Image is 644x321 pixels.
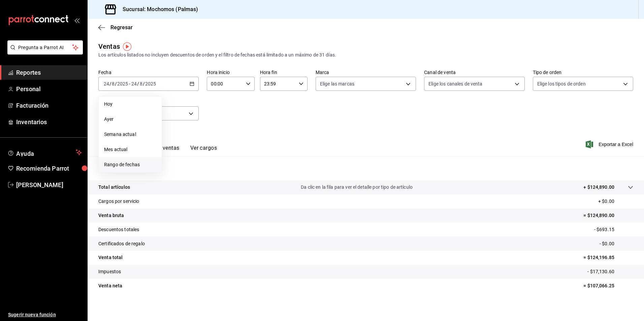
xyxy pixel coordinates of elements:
p: Certificados de regalo [98,240,145,247]
div: Ventas [98,41,120,51]
span: / [109,81,111,86]
p: Impuestos [98,268,121,275]
p: Venta bruta [98,212,124,219]
label: Marca [316,70,416,75]
label: Fecha [98,70,199,75]
h3: Sucursal: Mochomos (Palmas) [117,5,198,13]
span: Regresar [110,24,133,31]
span: Elige los tipos de orden [537,80,586,87]
span: Semana actual [104,131,156,138]
span: Hoy [104,101,156,108]
label: Canal de venta [424,70,524,75]
span: / [143,81,145,86]
a: Pregunta a Parrot AI [5,49,83,56]
button: Exportar a Excel [587,140,633,148]
p: Cargos por servicio [98,198,139,205]
span: Ayuda [16,148,73,156]
p: = $107,066.25 [583,282,633,289]
p: - $0.00 [600,240,633,247]
p: - $693.15 [594,226,633,233]
span: [PERSON_NAME] [16,180,82,189]
p: Descuentos totales [98,226,139,233]
input: -- [139,81,143,86]
img: Tooltip marker [123,42,131,51]
input: -- [103,81,109,86]
span: Personal [16,84,82,94]
p: - $17,130.60 [587,268,633,275]
span: Sugerir nueva función [8,311,82,318]
div: Los artículos listados no incluyen descuentos de orden y el filtro de fechas está limitado a un m... [98,51,633,59]
input: ---- [117,81,128,86]
label: Hora fin [260,70,308,75]
p: Venta neta [98,282,122,289]
p: Resumen [98,164,633,172]
p: = $124,196.85 [583,254,633,261]
span: Facturación [16,101,82,110]
p: Da clic en la fila para ver el detalle por tipo de artículo [301,184,413,191]
span: Mes actual [104,146,156,153]
span: Inventarios [16,117,82,127]
span: Elige las marcas [320,80,354,87]
span: Recomienda Parrot [16,164,82,173]
input: -- [131,81,137,86]
span: / [115,81,117,86]
span: Rango de fechas [104,161,156,168]
button: open_drawer_menu [74,17,79,23]
label: Hora inicio [207,70,254,75]
span: Pregunta a Parrot AI [18,44,72,51]
span: Elige los canales de venta [428,80,482,87]
label: Tipo de orden [533,70,633,75]
span: - [129,81,130,86]
p: Total artículos [98,184,130,191]
input: -- [111,81,115,86]
span: Ayer [104,116,156,123]
span: Reportes [16,68,82,77]
button: Pregunta a Parrot AI [7,40,83,55]
p: + $124,890.00 [583,184,614,191]
button: Ver ventas [153,145,180,156]
input: ---- [145,81,156,86]
button: Ver cargos [190,145,217,156]
button: Regresar [98,24,133,31]
p: + $0.00 [598,198,633,205]
span: / [137,81,139,86]
p: = $124,890.00 [583,212,633,219]
p: Venta total [98,254,123,261]
div: navigation tabs [109,145,217,156]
